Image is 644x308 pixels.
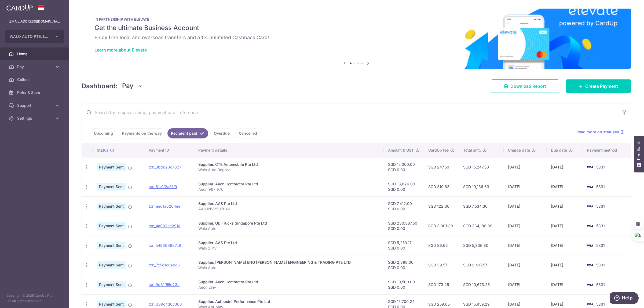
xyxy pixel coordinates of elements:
p: AAS INV2507046 [198,206,380,212]
span: Payment Sent [97,242,126,249]
td: [DATE] [547,196,583,216]
td: SGD 2,437.57 [459,255,503,275]
a: txn_9d81f55d23a [149,282,180,287]
span: Refer & Save [17,90,53,95]
span: 5831 [596,263,605,267]
span: Payment Sent [97,203,126,210]
span: WALO AUTO PTE. LTD. [10,34,49,39]
a: Payments on the way [119,128,165,138]
th: Payment method [583,143,631,157]
span: Pay [122,81,133,91]
td: [DATE] [504,255,547,275]
img: Bank Card [584,184,595,190]
span: Read more on statuses [576,129,619,135]
td: SGD 2,398.00 SGD 0.00 [384,255,424,275]
span: Charge date [508,148,530,153]
span: Collect [17,77,53,82]
img: Bank Card [584,203,595,210]
iframe: Opens a widget where you can find more information [610,292,639,305]
a: Create Payment [566,79,631,93]
p: Aeon 2inv [198,285,380,290]
span: Payment Sent [97,222,126,230]
span: 5831 [596,165,605,169]
div: Supplier. CTE Automobile Pte Ltd [198,162,380,167]
td: SGD 10,673.25 [459,275,503,294]
a: Recipient paid [167,128,208,138]
td: [DATE] [547,275,583,294]
span: 5831 [596,223,605,228]
img: Renovation banner [82,9,631,69]
span: Payment Sent [97,163,126,171]
a: Overdue [210,128,233,138]
div: Supplier. Aeon Contractor Pte Ltd [198,279,380,285]
a: Upcoming [90,128,116,138]
a: Cancelled [235,128,261,138]
td: [DATE] [504,216,547,236]
span: Settings [17,116,53,121]
td: SGD 173.25 [424,275,459,294]
img: Bank Card [584,164,595,170]
a: txn_549369687c8 [149,243,181,248]
td: SGD 15,000.00 SGD 0.00 [384,157,424,177]
td: SGD 86.63 [424,236,459,255]
td: SGD 10,500.00 SGD 0.00 [384,275,424,294]
td: [DATE] [504,157,547,177]
td: SGD 18,826.00 SGD 0.00 [384,177,424,196]
p: Walo Auto [198,265,380,270]
span: 5831 [596,184,605,189]
div: Supplier. AAS Pte Ltd [198,240,380,245]
img: Bank Card [584,262,595,268]
a: Read more on statuses [576,129,624,135]
div: Supplier. [PERSON_NAME] ENG [PERSON_NAME] ENGINEERING & TRADING PTE LTD [198,260,380,265]
td: SGD 247.50 [424,157,459,177]
td: [DATE] [547,177,583,196]
span: Amount & GST [388,148,414,153]
p: Walo Auto [198,226,380,231]
td: [DATE] [504,275,547,294]
span: Support [17,103,53,108]
span: Status [97,148,108,153]
img: Bank Card [584,281,595,288]
td: SGD 5,336.80 [459,236,503,255]
td: SGD 234,188.89 [459,216,503,236]
span: Payment Sent [97,183,126,190]
span: CardUp fee [428,148,449,153]
h6: Enjoy free local and overseas transfers and a 1% unlimited Cashback Card! [94,34,618,41]
a: txn_eed1a6204ee [149,204,180,208]
a: txn_61c1f2a81f9 [149,184,177,189]
td: SGD 19,136.63 [459,177,503,196]
div: Supplier. UD Trucks Singapore Pte Ltd [198,221,380,226]
p: IN PARTNERSHIP WITH ELEVATE [94,17,618,21]
button: Pay [122,81,143,91]
input: Search by recipient name, payment id or reference [82,104,618,121]
button: WALO AUTO PTE. LTD. [5,30,64,43]
span: Payment Sent [97,281,126,288]
span: 5831 [596,282,605,287]
span: Due date [551,148,567,153]
span: Total amt. [463,148,481,153]
div: Supplier. Aeon Contractor Pte Ltd [198,181,380,187]
th: Payment ID [144,143,194,157]
img: Bank Card [584,242,595,249]
td: [DATE] [504,236,547,255]
span: Payment Sent [97,300,126,308]
span: 5831 [596,302,605,306]
p: [EMAIL_ADDRESS][DOMAIN_NAME] [9,19,60,24]
td: [DATE] [504,177,547,196]
img: CardUp [6,4,33,11]
td: [DATE] [504,196,547,216]
img: Bank Card [584,223,595,229]
td: SGD 3,801.39 [424,216,459,236]
td: SGD 5,250.17 SGD 0.00 [384,236,424,255]
p: Aeon 967 970 [198,187,380,192]
span: Pay [17,64,53,69]
button: Feedback - Show survey [634,136,644,172]
span: Payment Sent [97,261,126,269]
a: txn_d89c4d0c303 [149,302,182,306]
span: 5831 [596,204,605,208]
th: Payment details [194,143,384,157]
span: Home [17,51,53,57]
td: [DATE] [547,236,583,255]
td: [DATE] [547,255,583,275]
